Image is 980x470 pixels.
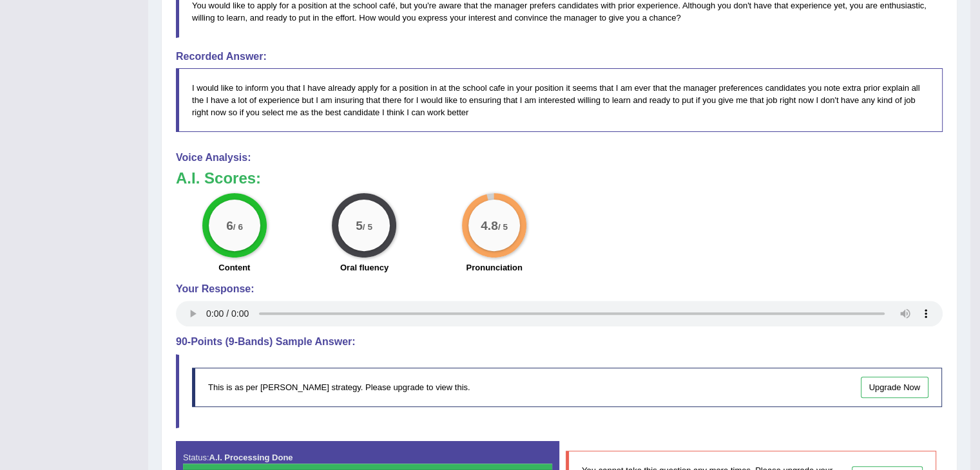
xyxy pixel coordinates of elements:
h4: Your Response: [176,283,943,295]
big: 6 [226,218,233,232]
label: Pronunciation [466,261,522,274]
small: / 5 [363,222,372,232]
strong: A.I. Processing Done [209,453,293,462]
b: A.I. Scores: [176,169,261,187]
a: Upgrade Now [861,377,929,398]
h4: Recorded Answer: [176,51,943,62]
small: / 5 [498,222,508,232]
h4: Voice Analysis: [176,152,943,164]
big: 4.8 [481,218,498,232]
big: 5 [356,218,363,232]
h4: 90-Points (9-Bands) Sample Answer: [176,336,943,348]
small: / 6 [233,222,243,232]
label: Content [218,261,250,274]
div: This is as per [PERSON_NAME] strategy. Please upgrade to view this. [192,368,942,407]
blockquote: I would like to inform you that I have already apply for a position in at the school cafe in your... [176,68,943,132]
label: Oral fluency [340,261,389,274]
